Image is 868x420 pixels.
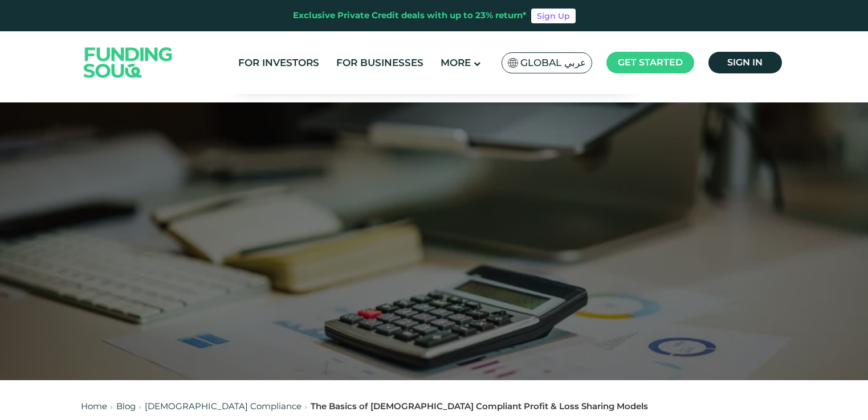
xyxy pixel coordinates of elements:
[116,401,136,411] a: Blog
[531,9,576,23] a: Sign Up
[508,58,518,68] img: SA Flag
[145,401,301,411] a: [DEMOGRAPHIC_DATA] Compliance
[235,53,322,72] a: For Investors
[727,57,763,68] span: Sign in
[708,52,782,73] a: Sign in
[293,9,527,22] div: Exclusive Private Credit deals with up to 23% return*
[311,400,648,413] div: The Basics of [DEMOGRAPHIC_DATA] Compliant Profit & Loss Sharing Models
[618,57,683,68] span: Get started
[441,57,471,68] span: More
[520,56,586,69] span: Global عربي
[333,53,426,72] a: For Businesses
[81,401,107,411] a: Home
[72,34,184,92] img: Logo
